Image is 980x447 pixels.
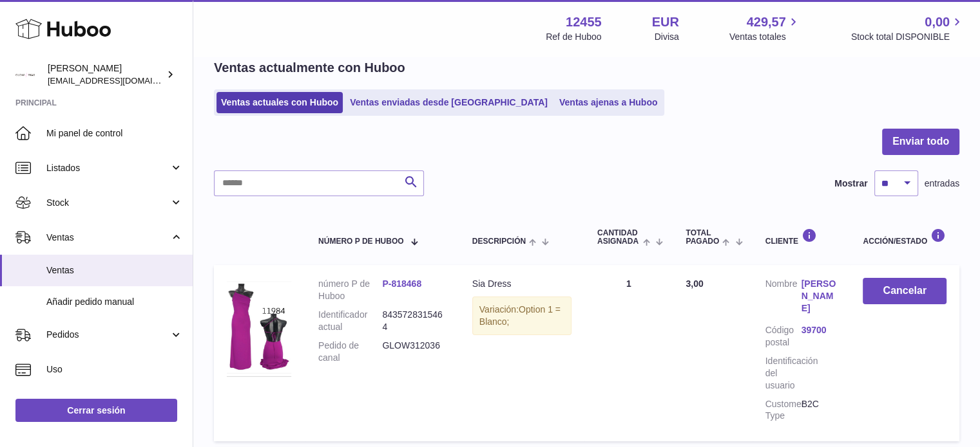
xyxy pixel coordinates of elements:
strong: EUR [652,14,679,31]
div: Ref de Huboo [546,31,601,43]
dt: Identificador actual [318,309,382,333]
span: Ventas [46,232,169,244]
dt: Identificación del usuario [765,355,802,392]
a: Ventas enviadas desde [GEOGRAPHIC_DATA] [345,92,552,113]
a: P-818468 [382,278,421,289]
span: [EMAIL_ADDRESS][DOMAIN_NAME] [48,75,189,86]
dd: 8435728315464 [382,309,446,333]
dt: Pedido de canal [318,340,382,364]
dd: B2C [801,398,837,423]
span: Option 1 = Blanco; [479,304,561,327]
span: Mi panel de control [46,127,183,140]
span: 0,00 [925,14,950,31]
a: Ventas ajenas a Huboo [555,92,662,113]
div: Sia Dress [472,278,572,290]
span: Descripción [472,237,526,246]
div: Cliente [765,228,838,246]
a: Cerrar sesión [15,399,177,422]
div: Acción/Estado [863,228,946,246]
dt: Customer Type [765,398,802,423]
span: Añadir pedido manual [46,296,183,308]
a: Ventas actuales con Huboo [216,92,343,113]
div: [PERSON_NAME] [48,62,164,87]
span: Stock total DISPONIBLE [851,31,965,43]
h2: Ventas actualmente con Huboo [214,59,405,77]
dt: número P de Huboo [318,278,382,302]
img: pedidos@glowrias.com [15,65,35,84]
span: Ventas [46,264,183,277]
a: 429,57 Ventas totales [729,14,801,43]
a: [PERSON_NAME] [801,278,837,315]
div: Divisa [655,31,679,43]
span: entradas [925,178,959,190]
a: 0,00 Stock total DISPONIBLE [851,14,965,43]
span: Listados [46,162,169,174]
span: Total pagado [686,229,719,246]
span: Pedidos [46,329,169,341]
strong: 12455 [566,14,602,31]
span: 429,57 [747,14,786,31]
div: Variación: [472,296,572,335]
span: Cantidad ASIGNADA [597,229,640,246]
dd: GLOW312036 [382,340,446,364]
span: número P de Huboo [318,237,403,246]
button: Cancelar [863,278,946,304]
button: Enviar todo [882,129,959,155]
dt: Código postal [765,324,802,349]
a: 39700 [801,324,837,336]
span: 3,00 [686,278,703,289]
td: 1 [584,265,673,441]
label: Mostrar [834,178,867,190]
img: SiaDress.jpg [227,278,291,378]
dt: Nombre [765,278,802,318]
span: Ventas totales [729,31,801,43]
span: Stock [46,197,169,209]
span: Uso [46,363,183,376]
